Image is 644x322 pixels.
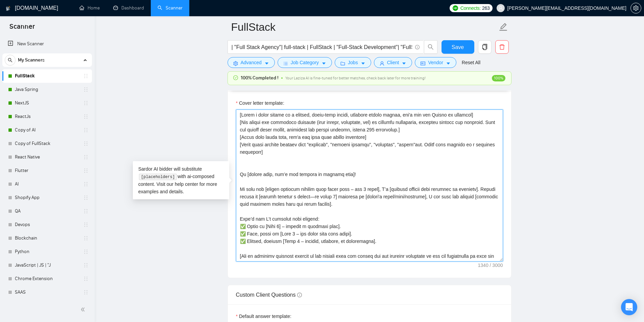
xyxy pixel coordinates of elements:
span: My Scanners [18,53,45,67]
span: holder [83,87,89,92]
button: search [5,55,16,66]
span: holder [83,181,89,187]
span: delete [496,44,508,50]
span: holder [83,154,89,160]
span: holder [83,290,89,295]
span: caret-down [402,61,406,66]
a: NextJS [15,96,79,110]
a: Copy of AI [15,123,79,137]
span: holder [83,141,89,146]
span: holder [83,195,89,200]
span: holder [83,249,89,254]
a: React Native [15,150,79,164]
a: dashboardDashboard [113,5,144,11]
span: holder [83,208,89,214]
span: caret-down [264,61,269,66]
span: holder [83,100,89,106]
div: Open Intercom Messenger [621,299,637,315]
span: holder [83,168,89,173]
span: 100% Completed ! [241,74,279,82]
a: Chrome Extension [15,272,79,286]
span: setting [233,61,238,66]
input: Scanner name... [231,19,498,35]
span: Connects: [460,4,481,12]
span: caret-down [361,61,365,66]
a: Shopify App [15,191,79,204]
button: search [424,40,437,54]
span: holder [83,236,89,241]
a: homeHome [79,5,100,11]
a: Python [15,245,79,258]
span: caret-down [321,61,326,66]
span: Advanced [241,59,262,66]
button: Save [442,40,474,54]
span: info-circle [297,293,302,297]
span: holder [83,127,89,133]
span: idcard [421,61,425,66]
code: [placeholders] [139,174,176,180]
span: double-left [80,306,87,313]
button: delete [495,40,509,54]
button: copy [478,40,492,54]
a: JavaScript | JS | "J [15,258,79,272]
span: holder [83,263,89,268]
span: edit [499,23,508,31]
span: search [424,44,437,50]
span: Your Laziza AI is fine-tuned for better matches, check back later for more training! [285,76,426,80]
a: Reset All [462,59,480,66]
span: Save [452,43,464,51]
img: upwork-logo.png [453,5,458,11]
span: Scanner [4,22,40,36]
span: holder [83,276,89,281]
a: Blockchain [15,231,79,245]
button: settingAdvancedcaret-down [228,57,275,68]
a: ReactJs [15,110,79,123]
span: info-circle [415,45,420,49]
span: caret-down [446,61,451,66]
a: FullStack [15,69,79,83]
img: logo [6,3,10,14]
button: userClientcaret-down [374,57,412,68]
a: searchScanner [158,5,183,11]
a: Flutter [15,164,79,177]
span: Custom Client Questions [236,292,302,298]
a: New Scanner [8,37,87,51]
button: barsJob Categorycaret-down [278,57,332,68]
span: holder [83,222,89,227]
span: 263 [482,4,490,12]
a: SAAS [15,286,79,299]
span: user [380,61,384,66]
label: Cover letter template: [236,99,284,107]
div: Sardor AI bidder will substitute with ai-composed content. Visit our for more examples and details. [133,161,229,199]
span: folder [340,61,345,66]
span: holder [83,73,89,79]
span: 100% [492,75,505,81]
span: copy [478,44,491,50]
button: folderJobscaret-down [335,57,371,68]
span: holder [83,114,89,119]
a: QA [15,204,79,218]
li: New Scanner [2,37,92,51]
span: Vendor [428,59,443,66]
a: AI [15,177,79,191]
span: bars [283,61,288,66]
a: Copy of FullStack [15,137,79,150]
input: Search Freelance Jobs... [232,43,412,51]
span: Jobs [348,59,358,66]
a: Java Spring [15,83,79,96]
label: Default answer template: [236,313,291,320]
button: setting [630,3,641,14]
textarea: Cover letter template: [236,109,503,262]
a: help center [175,181,198,187]
a: Devops [15,218,79,231]
span: check-circle [233,75,238,80]
span: user [498,6,503,10]
a: setting [630,5,641,11]
span: Job Category [291,59,319,66]
span: search [5,58,15,63]
button: idcardVendorcaret-down [415,57,456,68]
span: Client [387,59,399,66]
